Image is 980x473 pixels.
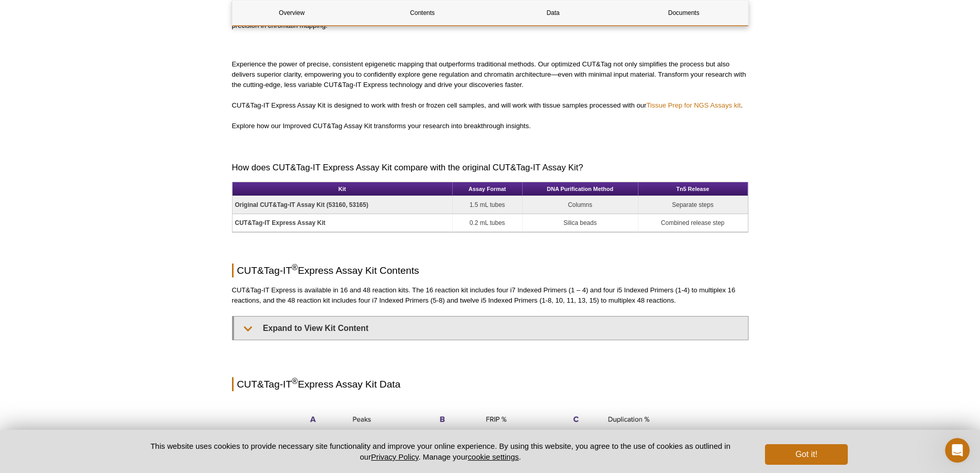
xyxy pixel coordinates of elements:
[133,441,749,462] p: This website uses cookies to provide necessary site functionality and improve your online experie...
[523,182,638,196] th: DNA Purification Method
[232,264,749,277] h2: CUT&Tag-IT Express Assay Kit Contents
[234,317,748,340] summary: Expand to View Kit Content
[638,214,748,232] td: Combined release step
[494,1,613,25] a: Data
[232,377,749,391] h2: CUT&Tag-IT Express Assay Kit Data
[233,182,453,196] th: Kit
[945,438,970,463] iframe: Intercom live chat
[453,196,523,214] td: 1.5 mL tubes
[232,162,749,174] h3: How does CUT&Tag-IT Express Assay Kit compare with the original CUT&Tag-IT Assay Kit?
[292,376,298,385] sup: ®
[371,452,418,461] a: Privacy Policy
[232,285,749,306] p: CUT&Tag-IT Express is available in 16 and 48 reaction kits. The 16 reaction kit includes four i7 ...
[232,100,749,111] p: CUT&Tag-IT Express Assay Kit is designed to work with fresh or frozen cell samples, and will work...
[453,214,523,232] td: 0.2 mL tubes
[232,121,749,131] p: Explore how our Improved CUT&Tag Assay Kit transforms your research into breakthrough insights.
[765,444,847,465] button: Got it!
[235,201,368,208] strong: Original CUT&Tag-IT Assay Kit (53160, 53165)
[523,196,638,214] td: Columns
[235,219,326,226] strong: CUT&Tag-IT Express Assay Kit
[638,182,748,196] th: Tn5 Release
[363,1,482,25] a: Contents
[625,1,743,25] a: Documents
[292,263,298,272] sup: ®
[232,59,749,90] p: Experience the power of precise, consistent epigenetic mapping that outperforms traditional metho...
[646,101,740,109] a: Tissue Prep for NGS Assays kit
[468,452,519,461] button: cookie settings
[523,214,638,232] td: Silica beads
[453,182,523,196] th: Assay Format
[233,1,351,25] a: Overview
[638,196,748,214] td: Separate steps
